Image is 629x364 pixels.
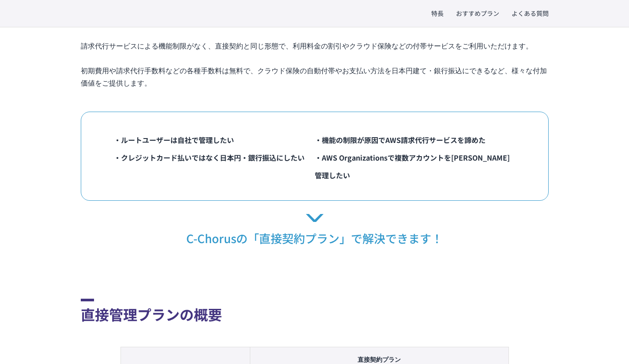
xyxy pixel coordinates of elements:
[315,149,516,184] li: ・AWS Organizationsで 複数アカウントを[PERSON_NAME]管理したい
[81,299,549,325] h2: 直接管理プランの概要
[81,65,549,90] p: 初期費用や請求代行手数料などの各種手数料は無料で、クラウド保険の自動付帯やお支払い方法を日本円建て・銀行振込にできるなど、様々な付加価値をご提供します。
[315,131,516,149] li: ・機能の制限が原因で AWS請求代行サービスを諦めた
[456,9,499,18] a: おすすめプラン
[114,149,315,184] li: ・クレジットカード払いではなく 日本円・銀行振込にしたい
[431,9,444,18] a: 特長
[81,214,549,246] p: C-Chorusの「直接契約プラン」で解決できます！
[512,9,549,18] a: よくある質問
[81,40,549,53] p: 請求代行サービスによる機能制限がなく、直接契約と同じ形態で、利用料金の割引やクラウド保険などの付帯サービスをご利用いただけます。
[114,131,315,149] li: ・ルートユーザーは自社で管理したい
